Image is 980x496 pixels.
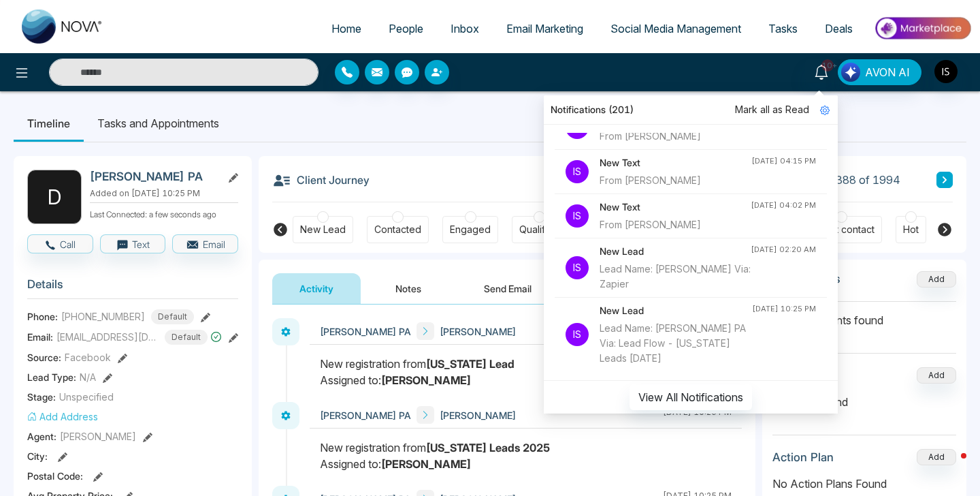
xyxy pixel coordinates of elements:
li: Timeline [14,105,84,142]
a: Social Media Management [597,16,755,42]
span: [PERSON_NAME] [60,429,136,444]
h4: New Text [600,200,751,215]
div: Engaged [450,223,491,236]
div: [DATE] 10:25 PM [752,303,816,315]
span: Lead Type: [27,370,76,384]
button: Add [917,449,956,465]
a: People [375,16,437,42]
button: Notes [368,273,448,304]
h4: New Lead [600,244,751,259]
span: Unspecified [59,390,114,404]
span: [PERSON_NAME] [440,324,516,339]
h3: Action Plan [772,450,834,464]
p: Is [566,323,589,346]
button: Add [917,367,956,384]
img: Market-place.gif [873,13,972,44]
div: Contacted [374,223,421,236]
p: Added on [DATE] 10:25 PM [90,187,238,200]
a: Deals [811,16,866,42]
button: Add Address [27,409,98,424]
span: Email: [27,330,53,344]
span: Stage: [27,390,56,404]
span: Default [151,309,194,324]
a: Email Marketing [493,16,597,42]
a: View All Notifications [630,390,752,402]
span: [PERSON_NAME] PA [320,324,411,339]
p: Last Connected: a few seconds ago [90,206,238,221]
span: Facebook [65,350,111,365]
span: Phone: [27,309,58,324]
img: User Avatar [934,60,958,83]
span: [PHONE_NUMBER] [61,309,145,324]
h4: New Text [600,155,751,170]
span: Source: [27,350,61,365]
a: Inbox [437,16,493,42]
span: Default [165,330,208,345]
span: Social Media Management [610,22,741,35]
h2: [PERSON_NAME] PA [90,170,216,183]
button: Call [27,234,93,253]
span: [PERSON_NAME] [440,408,516,422]
div: Notifications (201) [544,95,838,125]
div: From [PERSON_NAME] [600,217,751,232]
span: [EMAIL_ADDRESS][DOMAIN_NAME] [56,330,159,344]
div: Do not contact [808,223,875,236]
button: Send Email [457,273,559,304]
span: Postal Code : [27,469,83,483]
div: From [PERSON_NAME] [600,129,751,144]
button: AVON AI [838,59,921,85]
p: No attachments found [772,302,956,328]
div: [DATE] 04:02 PM [751,200,816,211]
li: Tasks and Appointments [84,105,233,142]
a: 10+ [805,59,838,83]
span: 10+ [821,59,834,72]
span: Deals [825,22,853,35]
span: Email Marketing [506,22,583,35]
div: Qualified [519,223,559,236]
span: N/A [80,370,96,384]
span: City : [27,449,48,463]
span: Agent: [27,429,56,444]
button: Add [917,271,956,288]
img: Nova CRM Logo [22,10,103,44]
p: No Action Plans Found [772,476,956,492]
div: Lead Name: [PERSON_NAME] Via: Zapier [600,262,751,292]
div: [DATE] 02:20 AM [751,244,816,255]
span: Home [331,22,361,35]
div: D [27,170,82,224]
p: No deals found [772,394,956,410]
p: Is [566,160,589,183]
div: Lead Name: [PERSON_NAME] PA Via: Lead Flow - [US_STATE] Leads [DATE] [600,321,752,366]
div: [DATE] 04:15 PM [751,155,816,167]
div: [DATE] 10:25 PM [663,406,732,424]
span: [PERSON_NAME] PA [320,408,411,422]
span: AVON AI [865,64,910,80]
div: Hot [903,223,919,236]
img: Lead Flow [841,63,860,82]
button: Email [172,234,238,253]
span: Mark all as Read [735,102,809,117]
span: Add [917,273,956,284]
p: Is [566,204,589,228]
iframe: Intercom live chat [934,450,966,482]
a: Tasks [755,16,811,42]
h3: Client Journey [272,170,370,190]
p: Is [566,256,589,279]
div: From [PERSON_NAME] [600,173,751,188]
span: Tasks [768,22,798,35]
button: Text [100,234,166,253]
span: People [389,22,423,35]
button: View All Notifications [630,384,752,410]
a: Home [318,16,375,42]
span: Inbox [451,22,479,35]
span: Lead 388 of 1994 [811,172,900,188]
button: Activity [272,273,361,304]
h4: New Lead [600,303,752,318]
div: New Lead [300,223,346,236]
h3: Details [27,277,238,298]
